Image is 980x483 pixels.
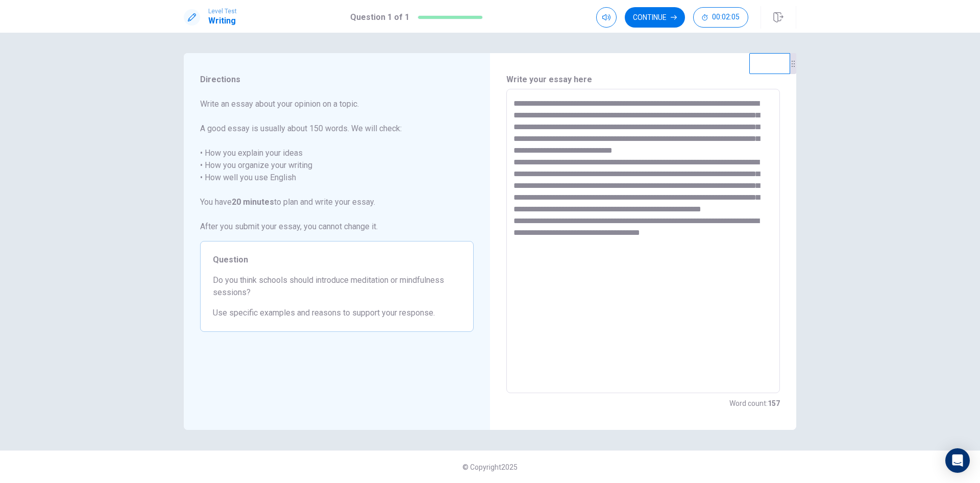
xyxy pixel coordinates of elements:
span: Directions [200,74,474,86]
span: Level Test [208,8,237,15]
h1: Writing [208,15,237,27]
span: Write an essay about your opinion on a topic. A good essay is usually about 150 words. We will ch... [200,98,474,233]
strong: 157 [768,399,780,407]
span: © Copyright 2025 [462,463,518,471]
h6: Write your essay here [506,74,780,86]
button: Continue [625,7,685,28]
h1: Question 1 of 1 [350,11,409,23]
strong: 20 minutes [232,197,274,207]
h6: Word count : [729,397,780,409]
span: Use specific examples and reasons to support your response. [213,307,461,319]
span: Do you think schools should introduce meditation or mindfulness sessions? [213,274,461,299]
span: Question [213,254,461,266]
button: 00:02:05 [693,7,748,28]
span: 00:02:05 [712,13,740,21]
div: Open Intercom Messenger [945,448,970,473]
